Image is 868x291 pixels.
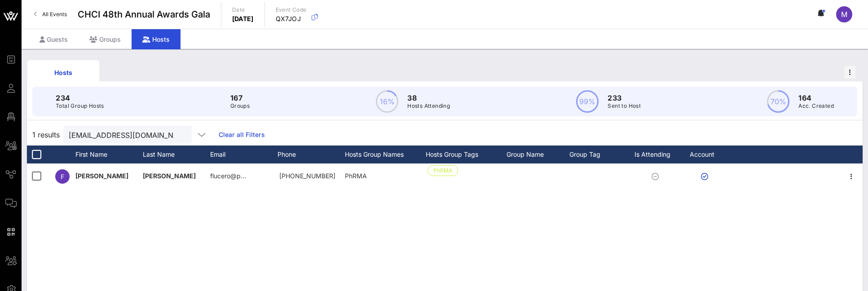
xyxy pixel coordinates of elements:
p: Sent to Host [608,101,641,110]
div: Group Tag [569,145,632,163]
p: [DATE] [232,14,254,23]
span: CHCI 48th Annual Awards Gala [78,8,210,21]
div: First Name [75,145,143,163]
span: F [61,173,64,181]
div: Hosts [132,29,181,49]
p: Total Group Hosts [56,101,104,110]
span: PhRMA [345,172,367,180]
p: 164 [798,93,834,103]
p: 233 [608,93,641,103]
span: M [841,10,847,19]
p: Hosts Attending [407,101,450,110]
p: Event Code [276,5,307,14]
p: Date [232,5,254,14]
p: 38 [407,93,450,103]
p: 167 [230,93,250,103]
div: Last Name [143,145,210,163]
span: All Events [42,11,67,18]
span: +15207326103 [279,172,335,180]
span: [PERSON_NAME] [143,172,196,180]
span: 1 results [32,129,60,140]
p: flucero@p… [210,163,246,189]
div: Guests [29,29,79,49]
span: PhRMA [433,166,452,176]
div: Phone [278,145,345,163]
div: Group Name [507,145,569,163]
div: Groups [79,29,132,49]
div: Email [210,145,278,163]
div: Hosts Group Names [345,145,426,163]
div: Hosts Group Tags [426,145,507,163]
div: Account [682,145,731,163]
a: Clear all Filters [219,130,265,140]
div: M [836,6,852,22]
p: Acc. Created [798,101,834,110]
p: QX7JOJ [276,14,307,23]
a: All Events [29,7,72,22]
span: [PERSON_NAME] [75,172,128,180]
p: Groups [230,101,250,110]
div: Hosts [34,68,93,77]
div: Is Attending [632,145,682,163]
p: 234 [56,93,104,103]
